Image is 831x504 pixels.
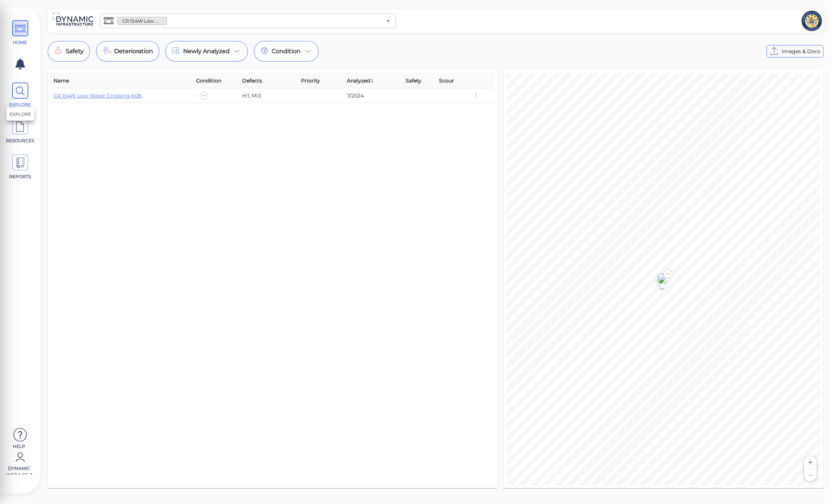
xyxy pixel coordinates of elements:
span: Condition [272,47,301,56]
iframe: Chat [800,471,825,499]
span: Priority [301,76,320,85]
div: 7/2024 [347,92,400,99]
span: Analyzed [347,76,374,85]
span: CR 154W Low Water Crossing-608 [118,18,167,25]
span: REPORTS [5,173,36,180]
span: Condition [196,76,221,85]
span: Safety [406,76,421,85]
span: Help [4,443,35,449]
div: H:1, M:0 [242,92,295,99]
canvas: Map [507,73,821,486]
span: Images & Docs [782,47,820,56]
span: Scour [439,76,454,85]
span: Defects [242,76,262,85]
span: Name [54,76,69,85]
span: Newly Analyzed [183,47,230,56]
span: RESOURCES [5,137,36,144]
span: EXPLORE [5,102,36,108]
button: Zoom in [804,456,817,469]
span: Deterioration [114,47,153,56]
span: Safety [66,47,84,56]
span: Dynamic Infra CS-2 [4,465,35,475]
button: Open [383,16,393,26]
a: CR 154W Low Water Crossing-608 [54,92,141,99]
img: sort_z_to_a [370,78,374,83]
button: Zoom out [804,469,817,481]
span: HOME [5,39,36,46]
